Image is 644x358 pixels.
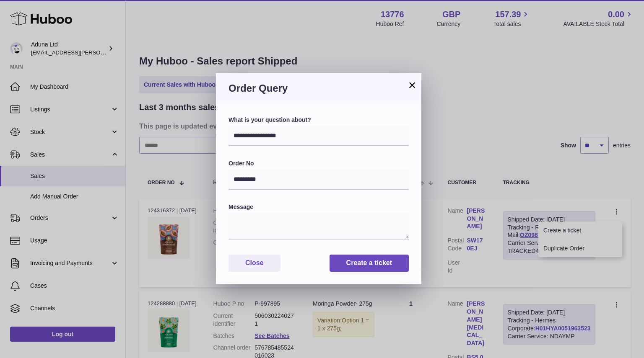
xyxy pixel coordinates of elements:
label: Message [229,203,409,211]
button: × [407,80,417,90]
h3: Order Query [229,82,409,95]
label: What is your question about? [229,116,409,124]
button: Close [229,255,280,272]
label: Order No [229,160,409,167]
button: Create a ticket [330,255,409,272]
